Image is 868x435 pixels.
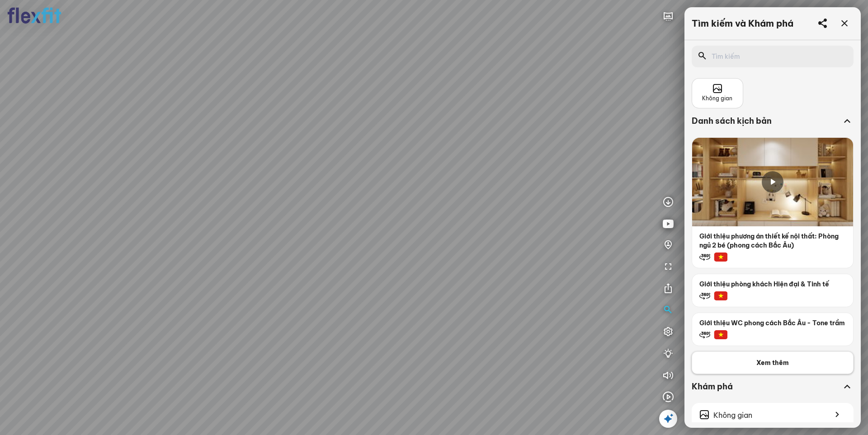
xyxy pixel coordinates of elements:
[713,410,752,421] span: Không gian
[714,330,727,339] img: lang-vn.png
[714,291,727,300] img: lang-vn.png
[692,313,853,327] p: Giới thiệu WC phong cách Bắc Âu - Tone trầm
[692,116,841,126] div: Danh sách kịch bản
[692,351,854,374] button: Xem thêm
[692,116,854,137] div: Danh sách kịch bản
[756,358,789,367] span: Xem thêm
[692,18,793,29] div: Tìm kiếm và Khám phá
[712,52,839,61] input: Tìm kiếm
[7,7,61,24] img: logo
[663,218,674,229] img: type_play_youtu_JP263CW4DU43.svg
[714,253,727,262] img: lang-vn.png
[692,274,853,289] p: Giới thiệu phòng khách Hiện đại & Tinh tế
[692,381,854,403] div: Khám phá
[692,226,853,250] p: Giới thiệu phương án thiết kế nội thất: Phòng ngủ 2 bé (phong cách Bắc Âu)
[692,381,841,392] div: Khám phá
[702,94,732,103] span: Không gian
